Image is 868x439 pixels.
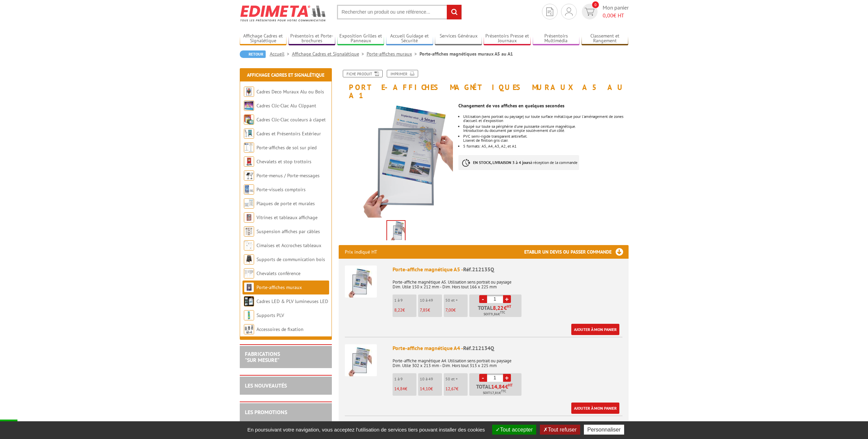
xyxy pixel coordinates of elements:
[603,12,613,19] span: 0,00
[256,200,315,207] a: Plaques de porte et murales
[256,145,317,151] a: Porte-affiches de sol sur pied
[603,4,629,19] span: Mon panier
[256,172,320,179] a: Porte-menus / Porte-messages
[565,7,573,16] img: devis rapide
[393,275,622,289] p: Porte-affiche magnétique A5. Utilisation sens portrait ou paysage Dim. Utile 150 x 212 mm - Dim. ...
[256,103,316,109] a: Cadres Clic-Clac Alu Clippant
[420,308,442,313] p: €
[420,50,513,57] li: Porte-affiches magnétiques muraux A5 au A1
[490,390,499,396] span: 17,81
[337,5,462,19] input: Rechercher un produit ou une référence...
[505,384,508,389] span: €
[503,295,511,303] a: +
[491,384,505,389] span: 14,84
[504,305,507,311] span: €
[240,50,266,58] a: Retour
[256,312,284,318] a: Supports PLV
[289,33,336,44] a: Présentoirs et Porte-brochures
[240,1,327,26] img: Edimeta
[458,155,579,170] p: à réception de la commande
[540,425,580,435] button: Tout refuser
[585,8,594,16] img: devis rapide
[345,245,377,259] p: Prix indiqué HT
[256,186,306,193] a: Porte-visuels comptoirs
[393,354,622,368] p: Porte-affiche magnétique A4. Utilisation sens portrait ou paysage Dim. Utile 302 x 213 mm - Dim. ...
[500,311,505,314] sup: TTC
[394,377,416,381] p: 1 à 9
[580,4,629,19] a: devis rapide 0 Mon panier 0,00€ HT
[471,384,521,396] p: Total
[343,70,383,77] a: Fiche produit
[435,33,482,44] a: Services Généraux
[394,307,402,313] span: 8,22
[244,184,254,195] img: Porte-visuels comptoirs
[345,266,377,298] img: Porte-affiche magnétique A5
[245,409,287,415] a: LES PROMOTIONS
[420,377,442,381] p: 10 à 49
[244,212,254,223] img: Vitrines et tableaux affichage
[256,242,321,248] a: Cimaises et Accroches tableaux
[524,245,629,259] h3: Etablir un devis ou passer commande
[420,307,428,313] span: 7,85
[571,324,619,335] a: Ajouter à mon panier
[420,387,442,391] p: €
[603,12,629,19] span: € HT
[447,5,461,19] input: rechercher
[334,70,634,100] h1: Porte-affiches magnétiques muraux A5 au A1
[244,268,254,278] img: Chevalets conférence
[463,138,628,142] div: Liseret de finition gris clair.
[393,266,622,273] div: Porte-affiche magnétique A5 -
[492,425,536,435] button: Tout accepter
[256,228,320,234] a: Suspension affiches par câbles
[592,1,599,8] span: 0
[256,117,326,123] a: Cadres Clic-Clac couleurs à clapet
[458,103,564,109] strong: Changement de vos affiches en quelques secondes
[387,70,418,77] a: Imprimer
[244,142,254,153] img: Porte-affiches de sol sur pied
[337,33,384,44] a: Exposition Grilles et Panneaux
[244,156,254,167] img: Chevalets et stop trottoirs
[244,240,254,251] img: Cimaises et Accroches tableaux
[244,128,254,139] img: Cadres et Présentoirs Extérieur
[501,389,506,393] sup: TTC
[244,87,254,97] img: Cadres Deco Muraux Alu ou Bois
[387,221,405,242] img: porte_affiches_212135q_1.jpg
[394,386,405,392] span: 14,84
[244,296,254,306] img: Cadres LED & PLV lumineuses LED
[245,382,287,389] a: LES NOUVEAUTÉS
[479,295,487,303] a: -
[244,101,254,111] img: Cadres Clic-Clac Alu Clippant
[256,284,302,290] a: Porte-affiches muraux
[244,324,254,334] img: Accessoires de fixation
[244,282,254,292] img: Porte-affiches muraux
[394,298,416,303] p: 1 à 9
[244,115,254,125] img: Cadres Clic-Clac couleurs à clapet
[584,425,624,435] button: Personnaliser (fenêtre modale)
[420,298,442,303] p: 10 à 49
[445,387,468,391] p: €
[339,103,454,218] img: porte_affiches_212135q_1.jpg
[445,308,468,313] p: €
[491,312,498,317] span: 9,86
[473,160,530,165] strong: EN STOCK, LIVRAISON 3 à 4 jours
[270,51,292,57] a: Accueil
[445,386,456,392] span: 12,67
[256,214,318,221] a: Vitrines et tableaux affichage
[394,308,416,313] p: €
[292,51,367,57] a: Affichage Cadres et Signalétique
[508,383,513,388] sup: HT
[256,89,324,95] a: Cadres Deco Muraux Alu ou Bois
[420,386,430,392] span: 14,10
[463,115,628,123] li: Utilisation (sens portrait ou paysage) sur toute surface métallique pour l'aménagement de zones d...
[471,305,521,317] p: Total
[256,298,328,304] a: Cadres LED & PLV lumineuses LED
[445,377,468,381] p: 50 et +
[493,305,504,311] span: 8,22
[386,33,433,44] a: Accueil Guidage et Sécurité
[479,374,487,382] a: -
[244,310,254,320] img: Supports PLV
[244,427,488,433] span: En poursuivant votre navigation, vous acceptez l'utilisation de services tiers pouvant installer ...
[245,350,280,363] a: FABRICATIONS"Sur Mesure"
[503,374,511,382] a: +
[244,198,254,209] img: Plaques de porte et murales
